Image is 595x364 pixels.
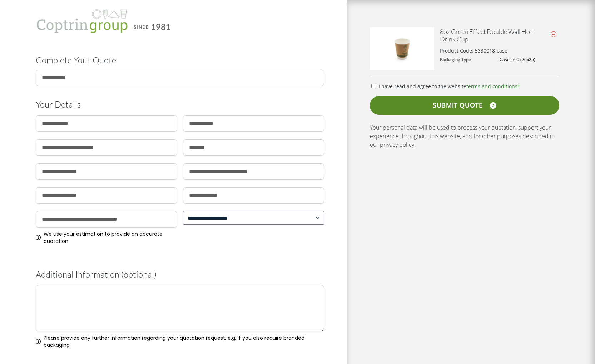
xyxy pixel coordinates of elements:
[370,96,559,115] a: SUBMIT QUOTE
[36,55,324,65] h1: Complete Your Quote
[371,84,376,88] input: I have read and agree to the websiteterms and conditions*
[36,230,177,245] div: We use your estimation to provide an accurate quotation
[378,83,520,90] span: I have read and agree to the website
[370,123,559,149] p: Your personal data will be used to process your quotation, support your experience throughout thi...
[440,47,507,54] p: Product Code: 5330018-case
[500,57,559,62] dd: Case: 500 (20x25)
[466,83,520,90] a: terms and conditions*
[433,101,482,109] span: SUBMIT QUOTE
[36,334,324,349] div: Please provide any further information regarding your quotation request, e.g. if you also require...
[440,28,532,43] a: 8oz Green Effect Double Wall Hot Drink Cup
[440,57,490,62] dt: Packaging Type
[36,269,324,280] h3: Additional Information (optional)
[370,27,434,70] img: 8oz-Green-Effect-Double-Wall-Cup-400x267.jpg
[36,99,324,110] h3: Your Details
[36,5,179,38] img: Coptrin Group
